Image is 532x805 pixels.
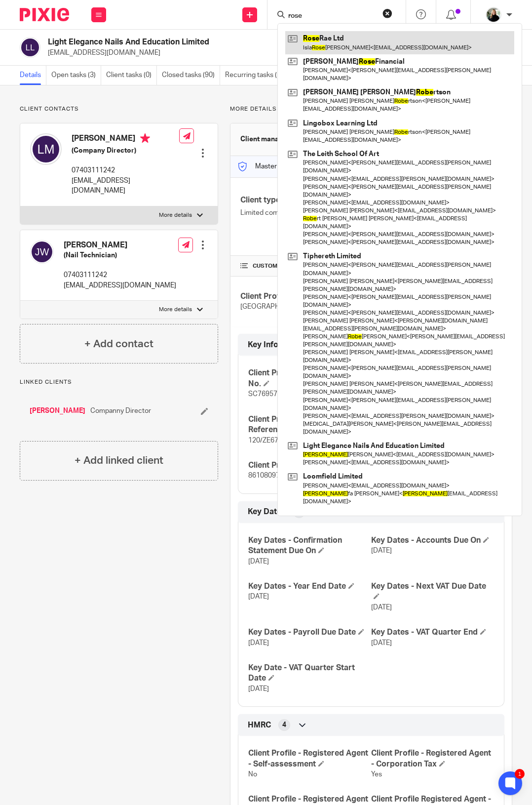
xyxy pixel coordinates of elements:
[72,176,179,196] p: [EMAIL_ADDRESS][DOMAIN_NAME]
[225,66,292,85] a: Recurring tasks (12)
[248,460,371,471] h4: Client Profile - UTR
[371,581,494,603] h4: Key Dates - Next VAT Due Date
[248,663,371,684] h4: Key Date - VAT Quarter Start Date
[240,303,308,310] span: [GEOGRAPHIC_DATA]
[30,133,62,165] img: svg%3E
[248,558,269,565] span: [DATE]
[72,165,179,175] p: 07403111242
[248,748,371,769] h4: Client Profile - Registered Agent - Self-assessment
[64,281,176,290] p: [EMAIL_ADDRESS][DOMAIN_NAME]
[20,378,218,386] p: Linked clients
[240,208,371,218] p: Limited company
[248,771,257,778] span: No
[84,336,153,352] h4: + Add contact
[248,368,371,389] h4: Client Profile - Company Reg. No.
[51,66,101,85] a: Open tasks (3)
[248,507,286,517] span: Key Dates
[371,547,392,554] span: [DATE]
[282,720,286,730] span: 4
[515,769,525,779] div: 1
[248,340,307,350] span: Key Information
[72,146,179,156] h5: (Company Director)
[20,37,40,58] img: svg%3E
[64,270,176,280] p: 07403111242
[248,685,269,692] span: [DATE]
[248,581,371,592] h4: Key Dates - Year End Date
[20,105,218,113] p: Client contacts
[371,604,392,611] span: [DATE]
[371,640,392,646] span: [DATE]
[240,291,371,302] h4: Client Profile - Location
[20,8,69,21] img: Pixie
[371,535,494,546] h4: Key Dates - Accounts Due On
[371,771,382,778] span: Yes
[486,7,501,23] img: %233%20-%20Judi%20-%20HeadshotPro.png
[159,211,192,219] p: More details
[287,12,376,21] input: Search
[248,437,290,444] span: 120/ZE67971
[248,414,371,436] h4: Client Profile - PAYE - Employer Reference
[106,66,157,85] a: Client tasks (0)
[162,66,220,85] a: Closed tasks (90)
[371,748,494,769] h4: Client Profile - Registered Agent - Corporation Tax
[248,472,288,479] span: 8610809715
[48,48,378,58] p: [EMAIL_ADDRESS][DOMAIN_NAME]
[30,406,85,416] a: [PERSON_NAME]
[72,133,179,146] h4: [PERSON_NAME]
[382,8,392,18] button: Clear
[240,134,290,144] h3: Client manager
[248,627,371,638] h4: Key Dates - Payroll Due Date
[248,720,271,730] span: HMRC
[248,640,269,646] span: [DATE]
[75,453,163,468] h4: + Add linked client
[64,250,176,260] h5: (Nail Technician)
[159,306,192,314] p: More details
[20,66,46,85] a: Details
[371,627,494,638] h4: Key Dates - VAT Quarter End
[230,105,512,113] p: More details
[140,133,150,143] i: Primary
[248,593,269,600] span: [DATE]
[64,240,176,250] h4: [PERSON_NAME]
[48,37,312,47] h2: Light Elegance Nails And Education Limited
[240,262,371,270] h4: CUSTOM FIELDS
[248,391,281,398] span: SC769576
[90,406,151,416] span: Companny Director
[240,195,371,205] h4: Client type
[238,161,408,171] p: Master code for secure communications and files
[30,240,54,264] img: svg%3E
[248,535,371,557] h4: Key Dates - Confirmation Statement Due On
